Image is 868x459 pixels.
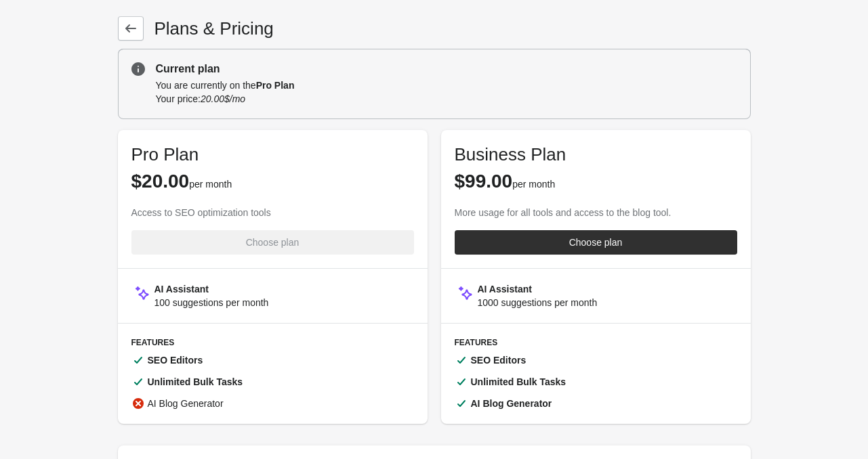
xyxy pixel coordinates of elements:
[471,355,526,366] b: SEO Editors
[156,61,737,77] p: Current plan
[455,171,513,192] span: $99.00
[455,171,737,192] div: per month
[256,80,295,91] b: Pro Plan
[154,18,274,39] p: Plans & Pricing
[148,397,224,410] div: AI Blog Generator
[154,284,209,294] b: AI Assistant
[455,207,671,218] span: More usage for all tools and access to the blog tool.
[201,93,245,104] i: 20.00$/mo
[148,355,203,366] b: SEO Editors
[131,144,199,165] span: Pro Plan
[569,237,623,248] div: Choose plan
[478,284,532,294] b: AI Assistant
[455,230,737,255] a: Choose plan
[471,376,566,387] b: Unlimited Bulk Tasks
[478,296,598,309] div: 1000 suggestions per month
[131,282,152,303] img: MagicMinor-0c7ff6cd6e0e39933513fd390ee66b6c2ef63129d1617a7e6fa9320d2ce6cec8.svg
[455,337,737,348] h3: Features
[148,376,243,387] b: Unlimited Bulk Tasks
[471,398,552,409] b: AI Blog Generator
[455,282,475,303] img: MagicMinor-0c7ff6cd6e0e39933513fd390ee66b6c2ef63129d1617a7e6fa9320d2ce6cec8.svg
[131,207,271,218] span: Access to SEO optimization tools
[131,337,414,348] h3: Features
[455,144,566,165] span: Business Plan
[131,171,190,192] span: $20.00
[154,296,269,309] div: 100 suggestions per month
[156,77,737,107] div: You are currently on the Your price:
[131,171,414,192] div: per month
